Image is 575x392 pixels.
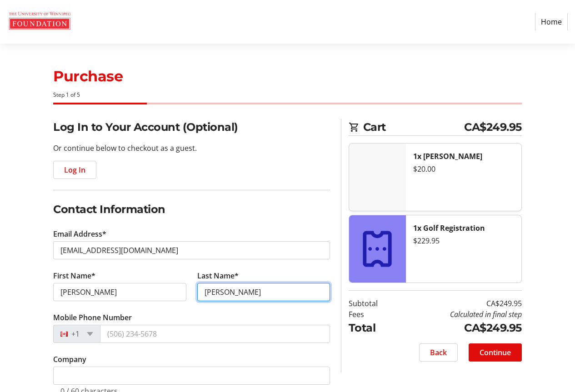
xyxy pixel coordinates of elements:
div: Step 1 of 5 [53,91,521,99]
button: Back [419,343,458,362]
span: Log In [64,164,85,175]
td: CA$249.95 [399,298,522,309]
h2: Log In to Your Account (Optional) [53,119,330,135]
strong: 1x Golf Registration [413,223,485,233]
td: CA$249.95 [399,320,522,336]
span: Back [430,347,447,358]
h1: Purchase [53,65,521,87]
button: Continue [469,343,522,362]
td: Subtotal [349,298,399,309]
button: Log In [53,161,96,179]
label: First Name* [53,270,95,281]
img: Mulligan [349,144,406,211]
p: Or continue below to checkout as a guest. [53,143,330,154]
label: Mobile Phone Number [53,312,132,323]
div: $20.00 [413,164,514,174]
label: Company [53,354,86,365]
a: Home [535,13,568,30]
td: Fees [349,309,399,320]
img: The U of W Foundation's Logo [7,4,72,40]
span: Cart [363,119,464,135]
label: Last Name* [197,270,239,281]
div: $229.95 [413,235,514,246]
input: (506) 234-5678 [100,325,330,343]
span: CA$249.95 [464,119,522,135]
td: Total [349,320,399,336]
td: Calculated in final step [399,309,522,320]
label: Email Address* [53,228,106,239]
strong: 1x [PERSON_NAME] [413,151,482,161]
h2: Contact Information [53,201,330,218]
span: Continue [480,347,511,358]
